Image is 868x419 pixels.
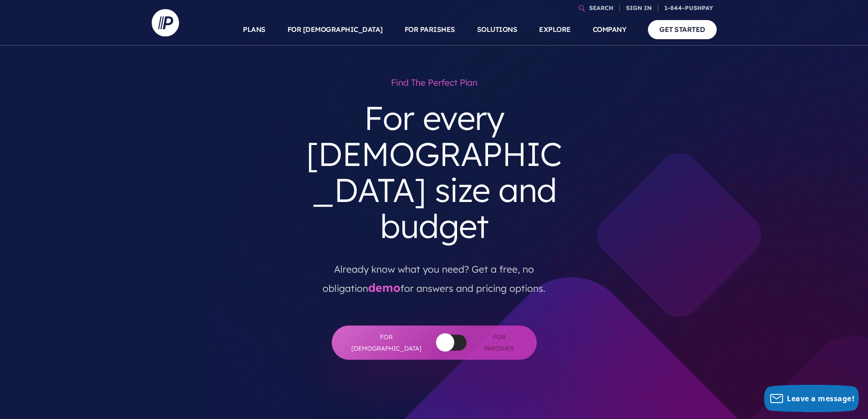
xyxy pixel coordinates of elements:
[303,252,565,298] p: Already know what you need? Get a free, no obligation for answers and pricing options.
[480,331,519,354] span: For Parishes
[764,385,859,412] button: Leave a message!
[593,14,627,46] a: COMPANY
[477,14,518,46] a: SOLUTIONS
[297,93,572,252] h3: For every [DEMOGRAPHIC_DATA] size and budget
[787,393,854,403] span: Leave a message!
[243,14,266,46] a: PLANS
[368,280,401,295] a: demo
[648,20,717,39] a: GET STARTED
[539,14,571,46] a: EXPLORE
[297,73,572,93] h1: Find the perfect plan
[288,14,383,46] a: FOR [DEMOGRAPHIC_DATA]
[350,331,423,354] span: For [DEMOGRAPHIC_DATA]
[405,14,455,46] a: FOR PARISHES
